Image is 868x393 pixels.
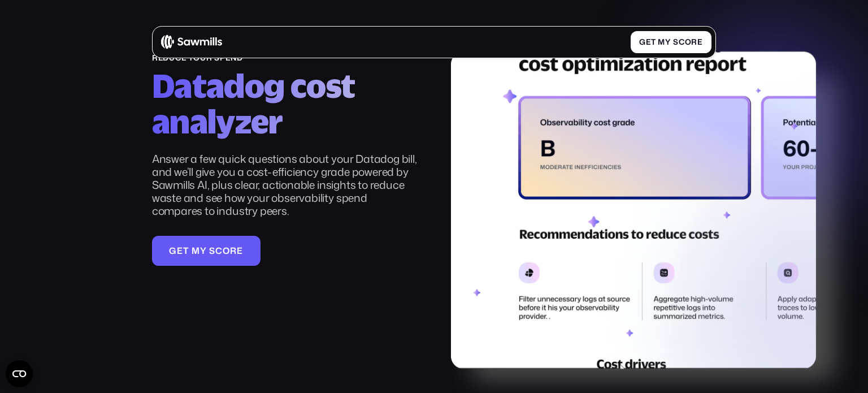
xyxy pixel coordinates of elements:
[215,245,223,256] span: c
[646,37,651,46] span: e
[697,37,702,46] span: e
[658,37,665,46] span: m
[192,245,200,256] span: m
[177,245,183,256] span: e
[169,245,177,256] span: G
[631,31,711,53] a: Getmyscore
[223,245,230,256] span: o
[152,152,417,217] p: Answer a few quick questions about your Datadog bill, and we’ll give you a cost-efficiency grade ...
[152,53,417,62] div: reduce your spend
[685,37,692,46] span: o
[152,236,261,266] a: Getmyscore
[152,68,417,139] h2: Datadog cost analyzer
[651,37,656,46] span: t
[639,37,646,46] span: G
[183,245,189,256] span: t
[6,360,33,387] button: Open CMP widget
[237,245,243,256] span: e
[679,37,685,46] span: c
[230,245,237,256] span: r
[209,245,215,256] span: s
[691,37,697,46] span: r
[200,245,207,256] span: y
[665,37,671,46] span: y
[673,37,679,46] span: s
